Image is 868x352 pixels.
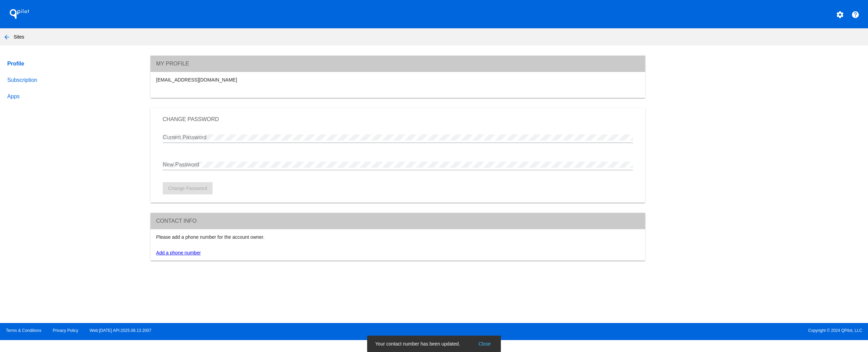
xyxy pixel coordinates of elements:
div: [EMAIL_ADDRESS][DOMAIN_NAME] [152,77,643,83]
mat-icon: help [851,11,859,19]
a: Add a phone number [156,250,201,255]
span: Change Password [168,186,207,191]
mat-icon: settings [836,11,844,19]
a: Terms & Conditions [6,328,41,333]
span: Change Password [163,116,633,128]
button: Close [476,340,493,347]
span: Copyright © 2024 QPilot, LLC [440,328,862,333]
div: Please add a phone number for the account owner. [152,234,643,240]
span: My Profile [156,61,189,67]
button: Change Password [163,182,213,194]
a: Web:[DATE] API:2025.08.13.2007 [90,328,151,333]
simple-snack-bar: Your contact number has been updated. [375,340,493,347]
a: Subscription [6,72,139,88]
a: Privacy Policy [53,328,78,333]
mat-icon: arrow_back [3,33,11,41]
a: Apps [6,88,139,105]
h1: QPilot [6,7,33,21]
a: Profile [6,56,139,72]
span: Contact info [156,218,197,224]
